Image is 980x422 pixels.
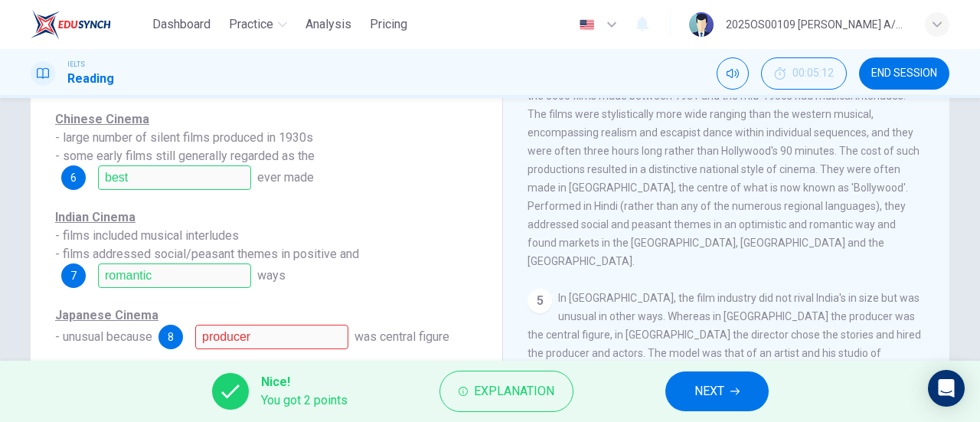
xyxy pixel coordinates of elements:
button: Practice [223,11,293,38]
span: 8 [168,332,174,342]
input: romantic [98,263,251,288]
span: Practice [229,15,273,34]
button: END SESSION [859,57,949,90]
input: director [195,325,348,349]
span: NEXT [694,381,724,402]
u: Chinese Cinema [55,112,149,126]
span: 00:05:12 [792,67,834,80]
input: best [98,165,251,190]
button: 00:05:12 [761,57,847,90]
span: ever made [257,170,314,185]
h1: Reading [67,70,114,88]
button: NEXT [665,371,769,411]
img: EduSynch logo [31,9,111,40]
div: Mute [717,57,749,90]
button: Explanation [439,371,573,412]
span: Analysis [305,15,351,34]
span: - large number of silent films produced in 1930s - some early films still generally regarded as the [55,112,315,163]
button: Dashboard [146,11,217,38]
u: Japanese Cinema [55,308,158,322]
span: END SESSION [871,67,937,80]
img: en [577,19,596,31]
span: - unusual because [55,308,158,344]
span: Explanation [474,381,554,402]
span: Dashboard [152,15,211,34]
div: Open Intercom Messenger [928,370,965,407]
span: 7 [70,270,77,281]
span: You got 2 points [261,391,348,410]
span: IELTS [67,59,85,70]
span: was central figure [354,329,449,344]
div: 2025OS00109 [PERSON_NAME] A/P SWATHESAM [726,15,906,34]
span: Nice! [261,373,348,391]
button: Pricing [364,11,413,38]
img: Profile picture [689,12,714,37]
span: Pricing [370,15,407,34]
span: 6 [70,172,77,183]
div: Hide [761,57,847,90]
a: EduSynch logo [31,9,146,40]
div: 5 [528,289,552,313]
u: Indian Cinema [55,210,136,224]
button: Analysis [299,11,358,38]
span: ways [257,268,286,283]
span: - films included musical interludes - films addressed social/peasant themes in positive and [55,210,359,261]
